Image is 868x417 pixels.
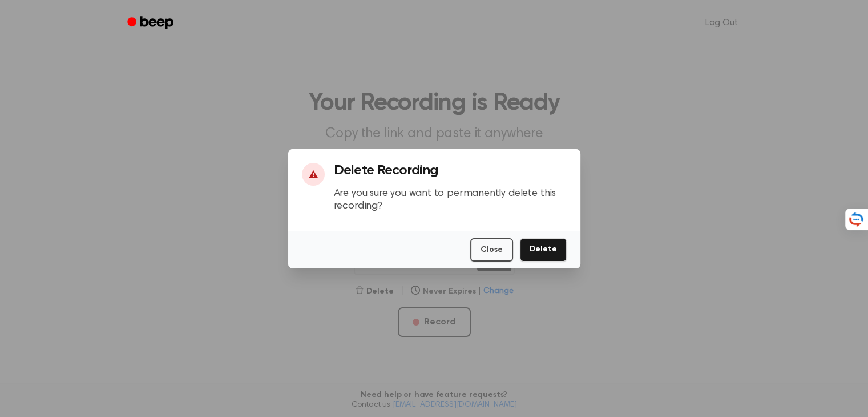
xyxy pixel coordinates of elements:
p: Are you sure you want to permanently delete this recording? [334,187,567,213]
button: Delete [520,238,567,262]
button: Close [470,238,513,262]
h3: Delete Recording [334,163,567,178]
a: Beep [119,12,184,34]
div: ⚠ [302,163,325,186]
a: Log Out [694,9,749,37]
